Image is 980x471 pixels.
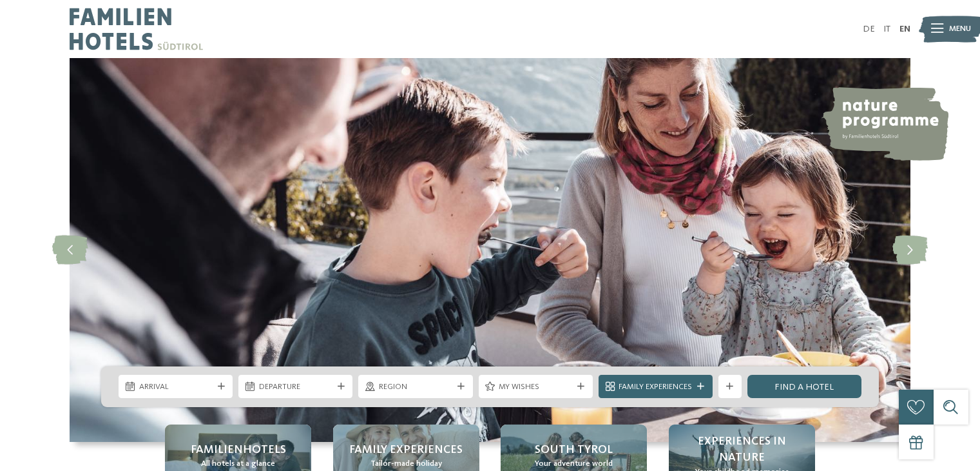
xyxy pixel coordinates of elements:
span: Region [379,381,452,393]
span: South Tyrol [535,442,613,458]
span: All hotels at a glance [201,458,275,470]
span: Menu [949,23,971,35]
span: Familienhotels [191,442,286,458]
span: Experiences in nature [680,434,803,466]
span: Family Experiences [619,381,692,393]
a: IT [883,25,890,34]
span: Departure [259,381,332,393]
span: Tailor-made holiday [370,458,442,470]
img: Familienhotels Südtirol: The happy family places! [70,58,910,442]
a: Find a hotel [747,375,861,398]
a: EN [899,25,910,34]
span: Your adventure world [535,458,613,470]
img: nature programme by Familienhotels Südtirol [821,87,948,161]
span: My wishes [499,381,572,393]
a: DE [863,25,875,34]
span: Family Experiences [349,442,463,458]
span: Arrival [139,381,213,393]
